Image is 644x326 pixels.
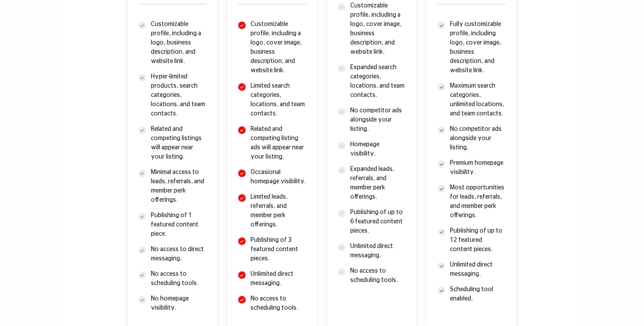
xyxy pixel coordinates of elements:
p: Customizable profile, including a logo, cover image, business description, and website link. [350,1,406,57]
p: Scheduling tool enabled. [450,285,505,304]
p: Occasional homepage visibility. [251,168,306,186]
p: Related and competing listings will appear near your listing. [151,125,206,162]
p: No homepage visibility. [151,294,206,313]
p: Fully customizable profile, including logo, cover image, business description, and website link. [450,20,505,75]
p: Minimal access to leads, referrals, and member perk offerings. [151,168,206,205]
p: Maximum search categories, unlimited locations, and team contacts. [450,81,505,119]
p: Publishing of up to 12 featured content pieces. [450,226,505,254]
p: No access to scheduling tools. [151,270,206,288]
p: Hyper-limited products, search categories, locations, and team contacts. [151,72,206,119]
p: Unlimited direct messaging. [450,260,505,279]
p: Publishing of 1 featured content piece. [151,211,206,239]
p: Expanded leads, referrals, and member perk offerings. [350,165,406,202]
p: Customizable profile, including a logo, cover image, business description, and website link. [251,20,306,75]
p: No competitor ads alongside your listing. [450,125,505,152]
p: Homepage visibility. [350,140,406,159]
p: Premium homepage visibility. [450,159,505,177]
p: Unlimited direct messaging. [251,270,306,288]
p: Unlimited direct messaging. [350,242,406,260]
p: Most opportunities for leads, referrals, and member perk offerings. [450,183,505,220]
p: Related and competing listing ads will appear near your listing. [251,125,306,162]
p: Publishing of 3 featured content pieces. [251,236,306,263]
p: Limited search categories, locations, and team contacts. [251,81,306,119]
p: Limited leads, referrals, and member perk offerings. [251,193,306,230]
p: Customizable profile, including a logo, business description, and website link. [151,20,206,66]
p: No competitor ads alongside your listing. [350,106,406,134]
p: No access to scheduling tools. [350,267,406,285]
p: Publishing of up to 6 featured content pieces. [350,208,406,236]
p: Expanded search categories, locations, and team contacts. [350,63,406,100]
p: No access to direct messaging. [151,245,206,263]
p: No access to scheduling tools. [251,294,306,313]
